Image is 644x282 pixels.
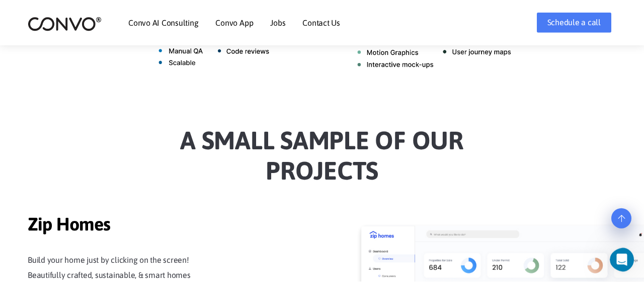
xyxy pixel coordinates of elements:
a: Convo AI Consulting [128,19,198,27]
h2: a Small sample of our projects [43,125,601,193]
a: Schedule a call [537,13,611,33]
a: Jobs [270,19,285,27]
iframe: Intercom live chat [610,248,641,272]
a: Contact Us [302,19,340,27]
a: Convo App [215,19,253,27]
span: Zip Homes [28,213,219,238]
img: logo_2.png [28,16,102,32]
